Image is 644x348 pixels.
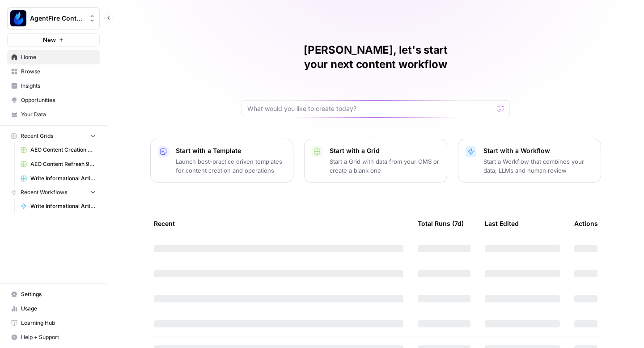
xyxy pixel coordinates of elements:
[247,104,493,113] input: What would you like to create today?
[304,139,447,182] button: Start with a GridStart a Grid with data from your CMS or create a blank one
[21,290,96,298] span: Settings
[418,211,464,236] div: Total Runs (7d)
[7,50,100,64] a: Home
[7,64,100,79] a: Browse
[483,157,593,175] p: Start a Workflow that combines your data, LLMs and human review
[21,319,96,327] span: Learning Hub
[21,305,96,313] span: Usage
[7,7,100,30] button: Workspace: AgentFire Content
[10,10,26,26] img: AgentFire Content Logo
[21,188,67,196] span: Recent Workflows
[176,146,286,155] p: Start with a Template
[7,330,100,344] button: Help + Support
[30,202,96,210] span: Write Informational Article Body
[7,287,100,301] a: Settings
[21,53,96,61] span: Home
[30,174,96,182] span: Write Informational Articles
[7,186,100,199] button: Recent Workflows
[7,129,100,143] button: Recent Grids
[17,171,100,186] a: Write Informational Articles
[21,68,96,76] span: Browse
[21,333,96,341] span: Help + Support
[17,143,100,157] a: AEO Content Creation 9/22
[458,139,601,182] button: Start with a WorkflowStart a Workflow that combines your data, LLMs and human review
[7,93,100,107] a: Opportunities
[483,146,593,155] p: Start with a Workflow
[17,157,100,171] a: AEO Content Refresh 9/22
[7,301,100,316] a: Usage
[150,139,293,182] button: Start with a TemplateLaunch best-practice driven templates for content creation and operations
[43,35,56,44] span: New
[7,316,100,330] a: Learning Hub
[176,157,286,175] p: Launch best-practice driven templates for content creation and operations
[7,33,100,47] button: New
[30,146,96,154] span: AEO Content Creation 9/22
[485,211,519,236] div: Last Edited
[7,107,100,122] a: Your Data
[21,82,96,90] span: Insights
[30,14,84,23] span: AgentFire Content
[17,199,100,213] a: Write Informational Article Body
[154,211,403,236] div: Recent
[21,132,53,140] span: Recent Grids
[21,96,96,104] span: Opportunities
[241,43,510,72] h1: [PERSON_NAME], let's start your next content workflow
[7,79,100,93] a: Insights
[30,160,96,168] span: AEO Content Refresh 9/22
[330,157,440,175] p: Start a Grid with data from your CMS or create a blank one
[574,211,598,236] div: Actions
[21,110,96,119] span: Your Data
[330,146,440,155] p: Start with a Grid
